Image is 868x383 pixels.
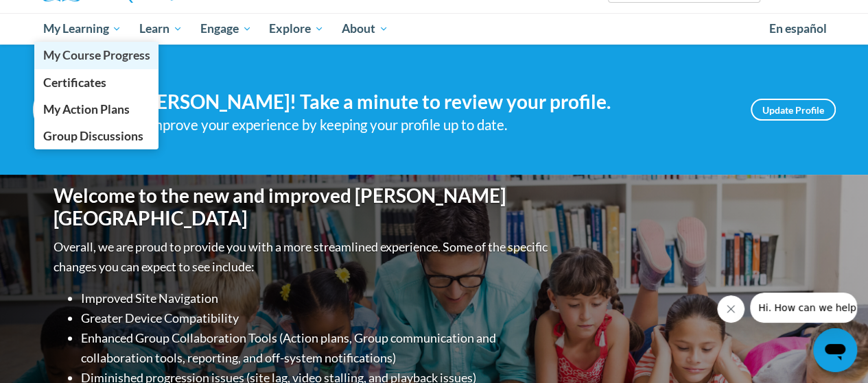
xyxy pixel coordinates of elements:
[751,99,836,121] a: Update Profile
[33,79,95,140] img: Profile Image
[8,10,111,21] span: Hi. How can we help?
[43,48,150,62] span: My Course Progress
[130,13,191,45] a: Learn
[81,308,551,328] li: Greater Device Compatibility
[34,69,159,96] a: Certificates
[34,13,131,45] a: My Learning
[717,295,744,323] iframe: Close message
[43,129,143,143] span: Group Discussions
[333,13,397,45] a: About
[269,21,324,37] span: Explore
[54,237,551,277] p: Overall, we are proud to provide you with a more streamlined experience. Some of the specific cha...
[200,21,252,37] span: Engage
[813,328,857,372] iframe: Button to launch messaging window
[115,114,730,136] div: Help improve your experience by keeping your profile up to date.
[260,13,333,45] a: Explore
[43,102,129,116] span: My Action Plans
[43,21,121,37] span: My Learning
[43,75,106,90] span: Certificates
[191,13,261,45] a: Engage
[81,288,551,308] li: Improved Site Navigation
[33,13,836,45] div: Main menu
[81,328,551,368] li: Enhanced Group Collaboration Tools (Action plans, Group communication and collaboration tools, re...
[750,293,857,323] iframe: Message from company
[34,96,159,123] a: My Action Plans
[769,21,827,36] span: En español
[342,21,388,37] span: About
[139,21,183,37] span: Learn
[34,123,159,149] a: Group Discussions
[54,184,551,230] h1: Welcome to the new and improved [PERSON_NAME][GEOGRAPHIC_DATA]
[34,42,159,69] a: My Course Progress
[115,90,730,114] h4: Hi [PERSON_NAME]! Take a minute to review your profile.
[760,14,836,43] a: En español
